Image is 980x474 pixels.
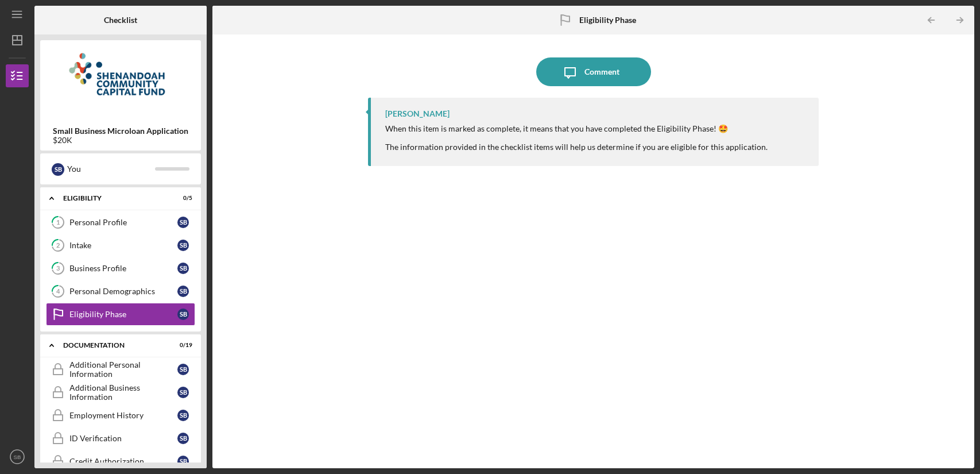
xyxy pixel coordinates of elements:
div: S B [52,163,64,176]
div: S B [177,364,189,375]
div: S B [177,433,189,444]
div: You [67,159,155,179]
div: Employment History [69,411,177,420]
a: Additional Business InformationSB [46,381,195,404]
div: S B [177,217,189,228]
div: $20K [53,136,188,145]
div: 0 / 5 [172,195,192,202]
div: Personal Demographics [69,287,177,296]
tspan: 2 [56,242,60,249]
div: ID Verification [69,434,177,443]
a: 1Personal ProfileSB [46,211,195,234]
img: Product logo [40,46,201,115]
div: S B [177,387,189,398]
div: Personal Profile [69,218,177,227]
tspan: 1 [56,219,60,226]
div: S B [177,309,189,320]
tspan: 4 [56,288,60,295]
div: S B [177,240,189,251]
button: Comment [536,57,651,86]
a: ID VerificationSB [46,427,195,450]
a: 2IntakeSB [46,234,195,257]
a: Credit AuthorizationSB [46,450,195,473]
div: S B [177,263,189,274]
div: Credit Authorization [69,457,177,466]
div: Additional Business Information [69,383,177,402]
div: Eligibility Phase [69,310,177,319]
div: Intake [69,241,177,250]
div: Documentation [63,342,164,349]
text: SB [14,454,21,460]
b: Eligibility Phase [579,16,636,25]
div: S B [177,410,189,421]
a: Additional Personal InformationSB [46,358,195,381]
div: When this item is marked as complete, it means that you have completed the Eligibility Phase! 🤩 T... [385,124,768,152]
div: S B [177,456,189,467]
b: Small Business Microloan Application [53,126,188,136]
div: 0 / 19 [172,342,192,349]
div: Comment [584,57,619,86]
b: Checklist [104,16,137,25]
div: Eligibility [63,195,164,202]
div: Additional Personal Information [69,360,177,379]
a: Eligibility PhaseSB [46,303,195,326]
tspan: 3 [56,265,60,272]
div: S B [177,286,189,297]
div: Business Profile [69,264,177,273]
a: 4Personal DemographicsSB [46,280,195,303]
div: [PERSON_NAME] [385,109,450,118]
button: SB [6,445,29,468]
a: Employment HistorySB [46,404,195,427]
a: 3Business ProfileSB [46,257,195,280]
